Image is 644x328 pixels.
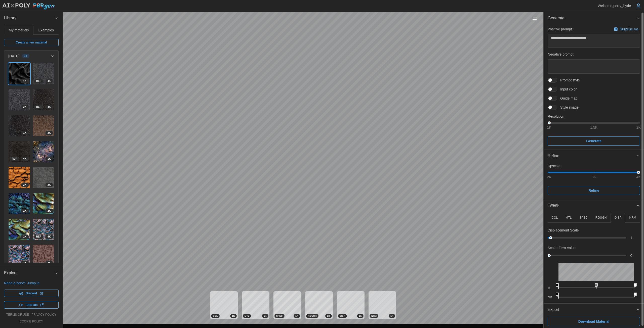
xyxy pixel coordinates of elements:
span: REF [12,157,17,161]
button: Tweak [544,199,644,212]
p: NRM [629,216,636,220]
img: BiZjurMOM0q7d4giuoyd [9,167,30,188]
span: 1 K [23,131,26,135]
button: Surprise me [613,26,640,33]
p: Need a hand? Jump in: [4,280,59,286]
span: 2 K [23,105,26,109]
a: Tutorials [4,301,59,309]
img: WFevomO88ZcOGCzUmrzB [33,245,54,266]
img: Ob5rzZotwF6szlAIEOWN [33,115,54,136]
span: Tweak [548,199,636,212]
p: ROUGH [595,216,607,220]
img: qMO1EIcbLuBnb7t8Gc2r [33,63,54,84]
button: Download Material [548,317,640,326]
a: BiZjurMOM0q7d4giuoyd2K [8,167,30,189]
img: QJldmODb4yBNi13BmrdU [33,141,54,162]
a: WFevomO88ZcOGCzUmrzB2K [33,245,55,266]
button: [DATE]18 [4,51,58,62]
span: Input color [557,87,577,92]
span: Style image [557,105,579,110]
span: Refine [548,150,636,162]
a: yiQ9emTu3A4UPVsqGc5c4KREF [8,141,30,163]
span: NRM [371,314,377,318]
div: [DATE]18 [4,62,58,298]
a: fQQ7MC6EqLeagxRKbjWa2K [33,193,55,215]
p: Negative prompt [548,52,640,57]
a: bWLxder4Ta352lgytfS52K [33,167,55,189]
span: DISP [340,314,345,318]
span: Discord [26,290,37,297]
div: Refine [544,162,644,199]
span: COL [213,314,218,318]
a: terms of use [6,313,29,317]
span: 18 [24,54,27,58]
img: u06FNA5P75XSmVo36kxy [9,219,30,240]
p: Upscale [548,163,640,168]
img: 95VnnD6c9n2Xur6n98di [9,245,30,266]
a: QJldmODb4yBNi13BmrdU1K [33,141,55,163]
span: Tutorials [25,301,38,308]
div: Tweak [544,212,644,303]
span: 2 K [48,131,51,135]
a: 7bFoV4iyOuHKYMhL9Tr01K [8,63,30,85]
span: Guide map [557,96,577,101]
span: SPEC [276,314,283,318]
span: 2 K [48,261,51,265]
span: REF [36,235,42,239]
span: Generate [586,137,601,145]
a: cookie policy [19,319,43,324]
span: 1 K [327,314,330,318]
span: Examples [38,28,54,32]
img: bWLxder4Ta352lgytfS5 [33,167,54,188]
span: 4 K [23,157,26,161]
button: Toggle viewport controls [531,16,538,23]
p: MTL [566,216,572,220]
a: 7LqqouYNtTAJrFQrOBnW2K [8,193,30,215]
span: 2 K [23,209,26,213]
span: Download Material [578,317,610,326]
span: 2 K [23,235,26,239]
span: Create a new material [16,39,47,46]
span: 1 K [390,314,393,318]
span: 4 K [48,79,51,83]
span: 2 K [23,183,26,187]
span: REF [36,105,42,109]
button: Generate [544,12,644,24]
a: privacy policy [31,313,56,317]
span: 1 K [48,157,51,161]
a: 9aTJxpgJEYUEgdaGFoqj4KREF [33,219,55,241]
span: Refine [588,186,599,195]
a: JhoTjHs3DAMj150E89c71K [8,115,30,137]
span: 2 K [48,183,51,187]
img: 9aTJxpgJEYUEgdaGFoqj [33,219,54,240]
span: 4 K [48,105,51,109]
span: ROUGH [308,314,317,318]
span: Library [4,12,55,24]
p: Welcome, perry_hyde [598,3,631,8]
p: SPEC [579,216,588,220]
p: Resolution [548,114,640,119]
span: 2 K [48,209,51,213]
button: Export [544,304,644,316]
span: MTL [245,314,249,318]
span: 1 K [264,314,267,318]
a: Lioyah3O1Pq5uwmm48p82K [8,89,30,111]
img: JhqpeWMmQBCVMZLinLQ2 [33,89,54,110]
span: 1 K [23,79,26,83]
span: Explore [4,267,55,279]
p: DISP [614,216,621,220]
img: 7LqqouYNtTAJrFQrOBnW [9,193,30,214]
p: in [548,286,554,290]
span: Export [548,304,636,316]
div: Generate [544,24,644,150]
a: Discord [4,290,59,297]
p: Displacement Scale [548,228,579,233]
span: 4 K [48,235,51,239]
a: u06FNA5P75XSmVo36kxy2K [8,219,30,241]
button: Generate [548,136,640,146]
span: 1 K [359,314,362,318]
a: Ob5rzZotwF6szlAIEOWN2K [33,115,55,137]
a: 95VnnD6c9n2Xur6n98di2K [8,245,30,266]
span: 1 K [295,314,298,318]
span: 2 K [23,261,26,265]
